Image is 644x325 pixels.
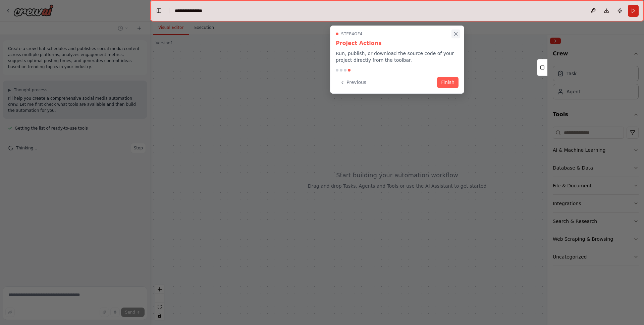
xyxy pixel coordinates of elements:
p: Run, publish, or download the source code of your project directly from the toolbar. [336,50,459,63]
button: Previous [336,77,370,88]
span: Step 4 of 4 [341,31,363,37]
button: Finish [437,77,459,88]
button: Close walkthrough [451,30,460,38]
h3: Project Actions [336,39,459,47]
button: Hide left sidebar [154,6,164,15]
